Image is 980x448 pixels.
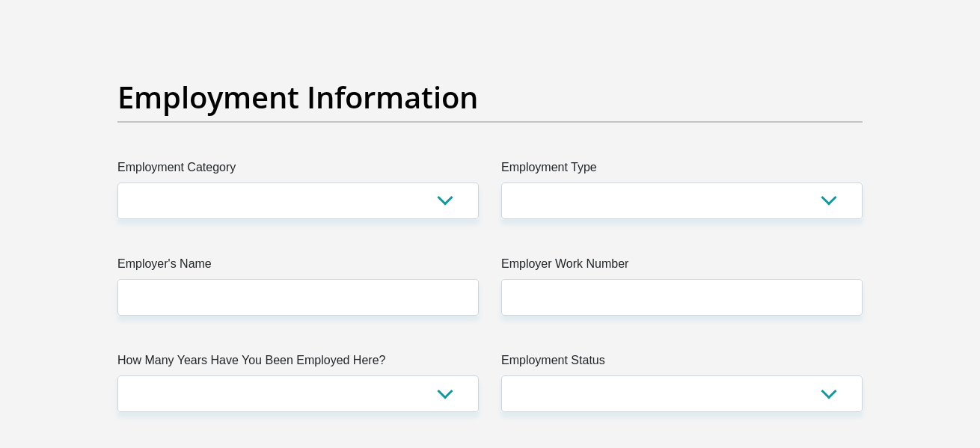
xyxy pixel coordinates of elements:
[117,279,479,316] input: Employer's Name
[501,352,863,375] label: Employment Status
[117,255,479,279] label: Employer's Name
[501,255,863,279] label: Employer Work Number
[117,159,479,182] label: Employment Category
[117,79,863,115] h2: Employment Information
[117,352,479,375] label: How Many Years Have You Been Employed Here?
[501,279,863,316] input: Employer Work Number
[501,159,863,182] label: Employment Type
